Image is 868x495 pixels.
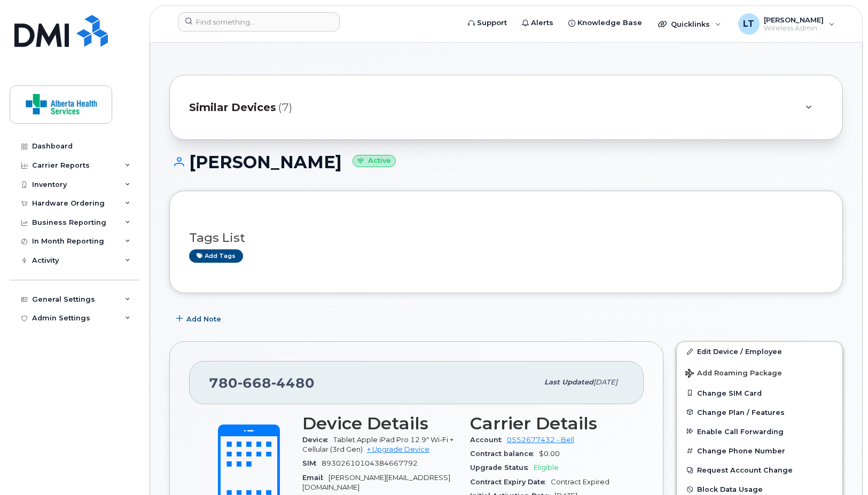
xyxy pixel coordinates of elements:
span: Email [302,474,329,482]
a: Add tags [189,249,243,263]
span: Contract balance [470,450,539,458]
span: $0.00 [539,450,560,458]
span: Last updated [544,378,593,386]
button: Change Plan / Features [677,403,842,422]
button: Add Roaming Package [677,362,842,383]
a: + Upgrade Device [367,445,429,453]
span: Contract Expiry Date [470,478,551,486]
h3: Device Details [302,414,457,433]
button: Change SIM Card [677,383,842,403]
span: Tablet Apple iPad Pro 12.9" Wi-Fi + Cellular (3rd Gen) [302,436,453,453]
span: [DATE] [593,378,617,386]
span: Contract Expired [551,478,609,486]
span: Eligible [534,463,559,472]
span: Change Plan / Features [697,408,785,416]
button: Change Phone Number [677,441,842,460]
span: Upgrade Status [470,463,534,472]
span: (7) [278,100,292,115]
a: Edit Device / Employee [677,342,842,361]
button: Add Note [169,309,230,328]
span: 668 [238,375,271,391]
h1: [PERSON_NAME] [169,153,843,171]
span: [PERSON_NAME][EMAIL_ADDRESS][DOMAIN_NAME] [302,474,450,491]
span: 4480 [271,375,315,391]
span: Add Note [186,314,221,324]
span: Add Roaming Package [685,369,782,379]
h3: Carrier Details [470,414,625,433]
button: Request Account Change [677,460,842,480]
span: SIM [302,459,322,467]
h3: Tags List [189,231,823,245]
span: 89302610104384667792 [322,459,418,467]
a: 0552677432 - Bell [507,436,574,444]
span: 780 [209,375,315,391]
span: Enable Call Forwarding [697,427,784,435]
span: Device [302,436,333,444]
span: Account [470,436,507,444]
button: Enable Call Forwarding [677,422,842,441]
small: Active [353,155,396,167]
span: Similar Devices [189,100,276,115]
